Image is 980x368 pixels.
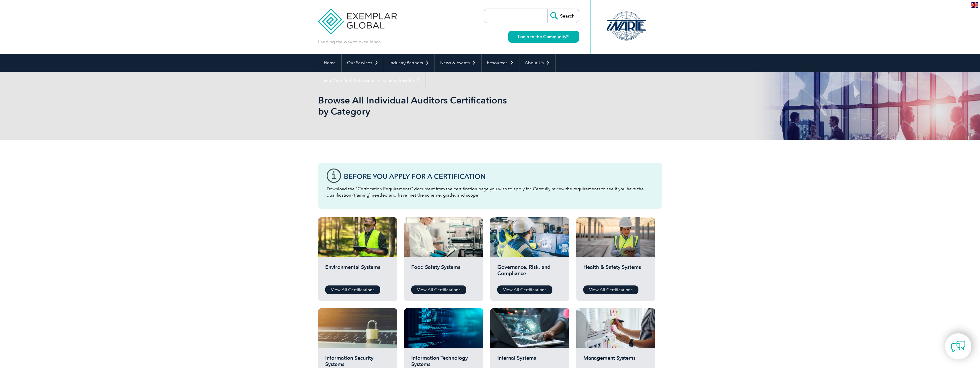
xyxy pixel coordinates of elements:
a: View All Certifications [583,285,638,294]
h2: Health & Safety Systems [583,264,648,281]
h2: Governance, Risk, and Compliance [497,264,562,281]
a: View All Certifications [325,285,380,294]
a: Industry Partners [384,54,435,72]
img: en [971,2,978,8]
a: View All Certifications [497,285,552,294]
a: Our Services [342,54,384,72]
a: View All Certifications [411,285,466,294]
h2: Food Safety Systems [411,264,476,281]
h3: Before You Apply For a Certification [344,173,654,180]
p: Download the “Certification Requirements” document from the certification page you wish to apply ... [327,186,654,198]
a: Find Certified Professional / Training Provider [318,72,426,89]
h1: Browse All Individual Auditors Certifications by Category [318,95,538,117]
a: Login to the Community [508,31,579,43]
a: Resources [482,54,519,72]
p: Leading the way to excellence [318,39,381,45]
a: News & Events [435,54,481,72]
a: Home [318,54,341,72]
img: contact-chat.png [951,339,965,354]
h2: Environmental Systems [325,264,390,281]
img: open_square.png [566,35,569,38]
input: Search [547,9,579,23]
a: About Us [519,54,555,72]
